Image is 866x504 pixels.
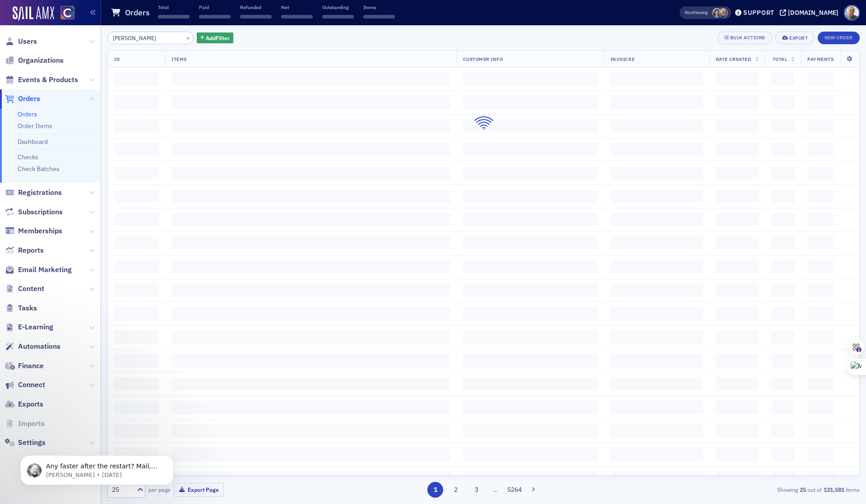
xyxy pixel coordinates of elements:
a: Dashboard [18,138,48,146]
span: Finance [18,361,44,371]
a: Tasks [5,303,37,313]
span: Imports [18,419,45,429]
span: Any faster after the restart? Mail, Messages, and Photos seem high but I don't think that is too ... [39,26,151,114]
a: Finance [5,361,44,371]
p: Message from Aidan, sent 1w ago [39,35,156,43]
a: Users [5,37,37,46]
span: Events & Products [18,75,78,85]
img: SailAMX [13,6,54,21]
span: Automations [18,342,60,351]
img: SailAMX [60,6,74,20]
a: Connect [5,380,45,390]
span: Content [18,284,44,294]
a: Memberships [5,226,62,236]
span: Users [18,37,37,46]
a: Settings [5,438,46,448]
span: Memberships [18,226,62,236]
span: Tasks [18,303,37,313]
a: Checks [18,153,38,161]
a: Content [5,284,44,294]
span: Subscriptions [18,207,63,217]
a: Exports [5,399,43,409]
a: E-Learning [5,322,53,332]
a: Organizations [5,55,64,65]
a: Registrations [5,188,62,198]
a: Automations [5,342,60,351]
a: Email Marketing [5,265,72,275]
a: Reports [5,245,44,255]
a: Events & Products [5,75,78,85]
span: Reports [18,245,44,255]
span: Orders [18,94,40,104]
a: Orders [18,110,37,118]
a: Orders [5,94,40,104]
span: Organizations [18,55,64,65]
iframe: Intercom notifications message [7,436,187,499]
a: Imports [5,419,45,429]
a: View Homepage [54,6,74,21]
a: Order Items [18,122,52,130]
span: Registrations [18,188,62,198]
a: Subscriptions [5,207,63,217]
span: Connect [18,380,45,390]
span: E-Learning [18,322,53,332]
a: Check Batches [18,165,60,173]
span: Exports [18,399,43,409]
span: Email Marketing [18,265,72,275]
